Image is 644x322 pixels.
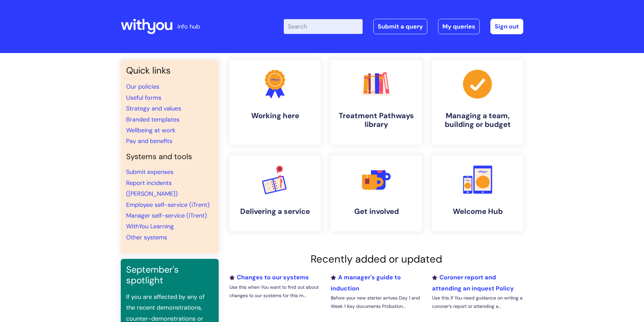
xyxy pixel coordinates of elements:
a: Other systems [126,233,167,241]
a: Sign out [490,19,523,34]
a: Get involved [331,155,422,231]
input: Search [284,19,363,34]
h4: Managing a team, building or budget [437,111,518,129]
a: Our policies [126,83,159,91]
a: Submit a query [373,19,427,34]
a: Pay and benefits [126,137,172,145]
p: Use this when You want to find out about changes to our systems for this m... [229,283,321,300]
a: Delivering a service [229,155,321,231]
p: Before your new starter arrives Day 1 and Week 1 Key documents Probation... [331,294,422,311]
a: Employee self-service (iTrent) [126,201,210,209]
a: Wellbeing at work [126,126,175,134]
div: | - [284,19,523,34]
a: Submit expenses [126,168,173,176]
h4: Get involved [336,207,417,216]
a: Managing a team, building or budget [432,60,523,145]
a: WithYou Learning [126,222,174,230]
a: Branded templates [126,116,179,124]
h3: September's spotlight [126,264,213,286]
a: Welcome Hub [432,155,523,231]
h4: Working here [235,111,315,120]
p: info hub [177,21,200,32]
h4: Welcome Hub [437,207,518,216]
a: Treatment Pathways library [331,60,422,145]
h4: Delivering a service [235,207,315,216]
a: Manager self-service (iTrent) [126,212,207,220]
a: A manager's guide to induction [331,273,401,292]
a: Coroner report and attending an inquest Policy [432,273,514,292]
a: My queries [438,19,480,34]
a: Working here [229,60,321,145]
h3: Quick links [126,65,213,76]
h2: Recently added or updated [229,253,523,265]
a: Useful forms [126,94,161,102]
h4: Treatment Pathways library [336,111,417,129]
p: Use this if You need guidance on writing a coroner’s report or attending a... [432,294,523,311]
a: Report incidents ([PERSON_NAME]) [126,179,178,198]
a: Strategy and values [126,104,181,112]
h4: Systems and tools [126,152,213,162]
a: Changes to our systems [229,273,309,281]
